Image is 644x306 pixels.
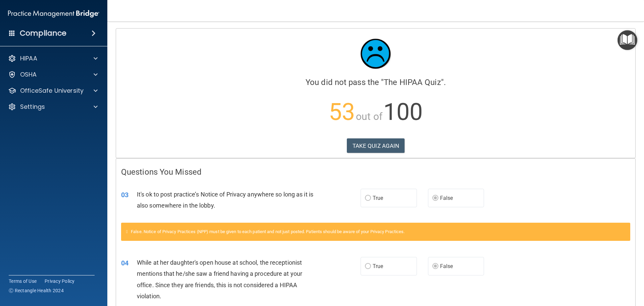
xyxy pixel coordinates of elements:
[618,30,637,50] button: Open Resource Center
[20,103,45,111] p: Settings
[356,34,396,74] img: sad_face.ecc698e2.jpg
[329,98,355,126] span: 53
[121,78,630,87] h4: You did not pass the " ".
[373,195,383,201] span: True
[365,264,371,269] input: True
[20,87,84,95] p: OfficeSafe University
[440,263,453,269] span: False
[20,54,37,62] p: HIPAA
[383,98,423,126] span: 100
[8,71,98,79] a: OSHA
[121,259,128,267] span: 04
[121,191,128,199] span: 03
[8,54,98,62] a: HIPAA
[137,259,302,300] span: While at her daughter's open house at school, the receptionist mentions that he/she saw a friend ...
[20,29,66,38] h4: Compliance
[365,196,371,201] input: True
[121,168,630,176] h4: Questions You Missed
[373,263,383,269] span: True
[8,87,98,95] a: OfficeSafe University
[432,264,438,269] input: False
[45,278,75,285] a: Privacy Policy
[9,278,37,285] a: Terms of Use
[347,138,405,153] button: TAKE QUIZ AGAIN
[8,103,98,111] a: Settings
[440,195,453,201] span: False
[20,71,37,79] p: OSHA
[384,78,441,87] span: The HIPAA Quiz
[9,287,64,294] span: Ⓒ Rectangle Health 2024
[8,7,99,20] img: PMB logo
[131,229,405,234] span: False. Notice of Privacy Practices (NPP) must be given to each patient and not just posted. Patie...
[137,191,313,209] span: It's ok to post practice’s Notice of Privacy anywhere so long as it is also somewhere in the lobby.
[356,111,382,122] span: out of
[432,196,438,201] input: False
